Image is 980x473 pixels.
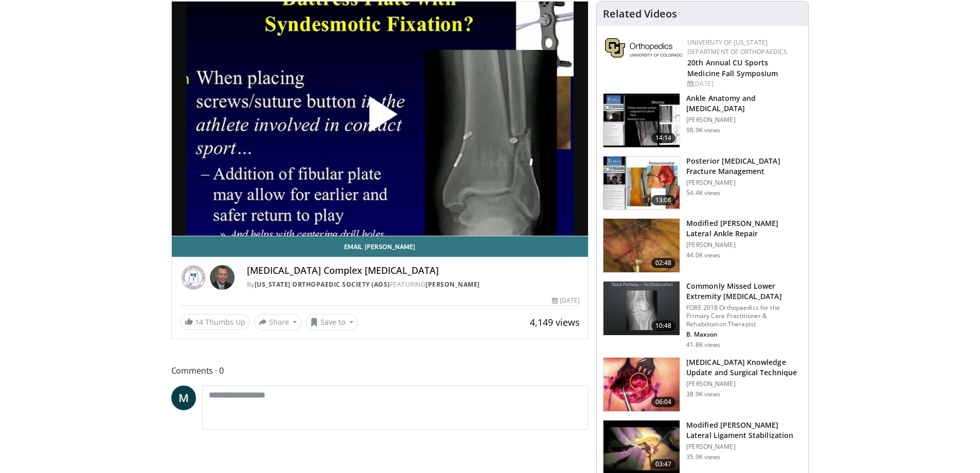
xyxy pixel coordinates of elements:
[686,453,720,461] p: 35.9K views
[603,219,680,272] img: 38788_0000_3.png.150x105_q85_crop-smart_upscale.jpg
[651,195,676,205] span: 13:08
[171,386,196,410] a: M
[247,280,580,289] div: By FEATURING
[686,179,802,187] p: [PERSON_NAME]
[686,218,802,239] h3: Modified [PERSON_NAME] Lateral Ankle Repair
[651,459,676,469] span: 03:47
[686,420,802,441] h3: Modified [PERSON_NAME] Lateral Ligament Stabilization
[651,133,676,143] span: 14:14
[603,8,677,20] h4: Related Videos
[603,281,802,349] a: 10:48 Commonly Missed Lower Extremity [MEDICAL_DATA] FORE 2018 Orthopaedics for the Primary Care ...
[686,126,720,134] p: 98.9K views
[686,93,802,114] h3: Ankle Anatomy and [MEDICAL_DATA]
[255,280,390,289] a: [US_STATE] Orthopaedic Society (AOS)
[686,304,802,328] p: FORE 2018 Orthopaedics for the Primary Care Practitioner & Rehabilitation Therapist
[603,218,802,273] a: 02:48 Modified [PERSON_NAME] Lateral Ankle Repair [PERSON_NAME] 44.0K views
[247,265,580,276] h4: [MEDICAL_DATA] Complex [MEDICAL_DATA]
[686,390,720,398] p: 38.9K views
[210,265,235,290] img: Avatar
[603,357,802,412] a: 06:04 [MEDICAL_DATA] Knowledge Update and Surgical Technique [PERSON_NAME] 38.9K views
[686,380,802,388] p: [PERSON_NAME]
[686,241,802,249] p: [PERSON_NAME]
[180,265,206,290] img: Alabama Orthopaedic Society (AOS)
[687,38,787,56] a: University of [US_STATE] Department of Orthopaedics
[687,58,778,78] a: 20th Annual CU Sports Medicine Fall Symposium
[552,296,580,305] div: [DATE]
[686,251,720,259] p: 44.0K views
[603,282,680,335] img: 4aa379b6-386c-4fb5-93ee-de5617843a87.150x105_q85_crop-smart_upscale.jpg
[172,236,589,257] a: Email [PERSON_NAME]
[686,281,802,302] h3: Commonly Missed Lower Extremity [MEDICAL_DATA]
[287,68,472,169] button: Play Video
[686,116,802,124] p: [PERSON_NAME]
[651,321,676,331] span: 10:48
[686,341,720,349] p: 41.8K views
[651,397,676,407] span: 06:04
[254,314,302,330] button: Share
[603,93,802,148] a: 14:14 Ankle Anatomy and [MEDICAL_DATA] [PERSON_NAME] 98.9K views
[425,280,480,289] a: [PERSON_NAME]
[651,258,676,268] span: 02:48
[686,156,802,177] h3: Posterior [MEDICAL_DATA] Fracture Management
[306,314,358,330] button: Save to
[603,94,680,147] img: d079e22e-f623-40f6-8657-94e85635e1da.150x105_q85_crop-smart_upscale.jpg
[530,316,580,328] span: 4,149 views
[195,317,203,327] span: 14
[603,156,680,210] img: 50e07c4d-707f-48cd-824d-a6044cd0d074.150x105_q85_crop-smart_upscale.jpg
[686,330,802,339] p: B. Maxson
[605,38,682,58] img: 355603a8-37da-49b6-856f-e00d7e9307d3.png.150x105_q85_autocrop_double_scale_upscale_version-0.2.png
[180,314,250,330] a: 14 Thumbs Up
[603,358,680,411] img: XzOTlMlQSGUnbGTX4xMDoxOjBzMTt2bJ.150x105_q85_crop-smart_upscale.jpg
[171,364,589,377] span: Comments 0
[686,443,802,451] p: [PERSON_NAME]
[603,156,802,211] a: 13:08 Posterior [MEDICAL_DATA] Fracture Management [PERSON_NAME] 54.4K views
[686,189,720,197] p: 54.4K views
[172,2,589,236] video-js: Video Player
[686,357,802,378] h3: [MEDICAL_DATA] Knowledge Update and Surgical Technique
[687,79,800,89] div: [DATE]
